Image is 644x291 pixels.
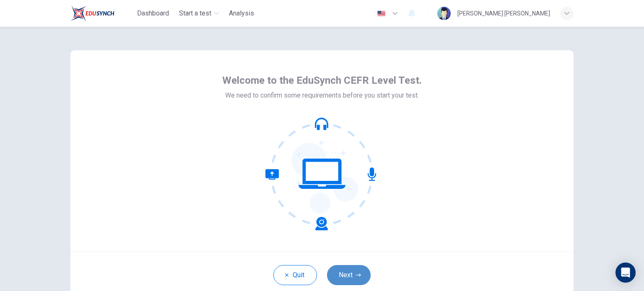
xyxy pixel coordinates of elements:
span: Start a test [179,8,211,18]
button: Quit [273,265,317,285]
a: EduSynch logo [70,5,134,22]
div: Open Intercom Messenger [615,263,636,283]
div: You need a license to access this content [226,6,257,21]
img: EduSynch logo [70,5,114,22]
span: We need to confirm some requirements before you start your test. [225,90,419,100]
img: Profile picture [437,7,451,20]
button: Dashboard [134,6,172,21]
span: Welcome to the EduSynch CEFR Level Test. [222,74,422,87]
button: Start a test [176,6,222,21]
button: Analysis [226,6,257,21]
img: en [376,10,387,17]
span: Dashboard [137,8,169,18]
span: Analysis [229,8,254,18]
div: [PERSON_NAME] [PERSON_NAME] [457,8,550,18]
button: Next [327,265,371,285]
